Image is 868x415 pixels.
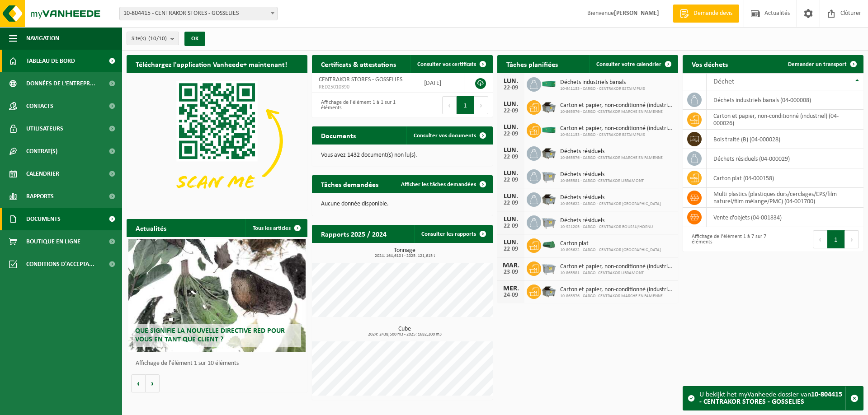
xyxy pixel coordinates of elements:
[699,387,845,410] div: U bekijkt het myVanheede dossier van
[614,10,659,17] strong: [PERSON_NAME]
[560,171,644,178] span: Déchets résiduels
[457,96,474,114] button: 1
[707,168,863,188] td: carton plat (04-000158)
[560,178,644,184] span: 10-865381 - CARGO -CENTRAKOR LIBRAMONT
[26,185,54,208] span: Rapports
[541,79,557,88] img: HK-XC-30-GN-00
[394,175,492,193] a: Afficher les tâches demandées
[148,36,167,42] count: (10/10)
[120,7,277,20] span: 10-804415 - CENTRAKOR STORES - GOSSELIES
[316,247,493,258] h3: Tonnage
[316,95,398,115] div: Affichage de l'élément 1 à 1 sur 1 éléments
[132,32,167,46] span: Site(s)
[560,86,645,92] span: 10-941133 - CARGO - CENTRAKOR ESTAIMPUIS
[128,239,306,352] a: Que signifie la nouvelle directive RED pour vous en tant que client ?
[184,32,205,46] button: OK
[26,163,59,185] span: Calendrier
[541,191,557,206] img: WB-5000-GAL-GY-04
[312,175,387,193] h2: Tâches demandées
[442,96,457,114] button: Previous
[560,194,661,201] span: Déchets résiduels
[316,326,493,337] h3: Cube
[541,283,557,298] img: WB-5000-GAL-GY-01
[845,230,859,248] button: Next
[502,170,520,177] div: LUN.
[589,55,677,73] a: Consulter votre calendrier
[502,246,520,252] div: 22-09
[26,72,95,95] span: Données de l'entrepr...
[541,214,557,229] img: WB-2500-GAL-GY-04
[119,7,278,20] span: 10-804415 - CENTRAKOR STORES - GOSSELIES
[560,201,661,207] span: 10-893622 - CARGO - CENTRAKOR [GEOGRAPHIC_DATA]
[26,27,59,50] span: Navigation
[699,391,842,406] strong: 10-804415 - CENTRAKOR STORES - GOSSELIES
[691,9,735,18] span: Demande devis
[502,216,520,223] div: LUN.
[560,247,661,253] span: 10-893622 - CARGO - CENTRAKOR [GEOGRAPHIC_DATA]
[502,223,520,229] div: 22-09
[26,140,57,163] span: Contrat(s)
[497,55,567,73] h2: Tâches planifiées
[560,240,661,247] span: Carton plat
[502,78,520,85] div: LUN.
[26,253,94,275] span: Conditions d'accepta...
[321,152,484,159] p: Vous avez 1432 document(s) non lu(s).
[541,99,557,114] img: WB-5000-GAL-GY-01
[560,286,674,294] span: Carton et papier, non-conditionné (industriel)
[502,269,520,275] div: 23-09
[502,154,520,160] div: 22-09
[312,55,405,73] h2: Certificats & attestations
[502,85,520,91] div: 22-09
[146,374,160,392] button: Volgende
[26,95,53,117] span: Contacts
[127,32,179,45] button: Site(s)(10/10)
[127,55,296,73] h2: Téléchargez l'application Vanheede+ maintenant!
[541,260,557,275] img: WB-2500-GAL-GY-01
[502,101,520,108] div: LUN.
[541,126,557,134] img: HK-XC-30-GN-00
[827,230,845,248] button: 1
[127,219,175,237] h2: Actualités
[541,145,557,160] img: WB-5000-GAL-GY-01
[417,73,464,93] td: [DATE]
[319,76,402,83] span: CENTRAKOR STORES - GOSSELIES
[502,200,520,206] div: 22-09
[26,50,75,72] span: Tableau de bord
[474,96,488,114] button: Next
[560,132,674,138] span: 10-941133 - CARGO - CENTRAKOR ESTAIMPUIS
[502,262,520,269] div: MAR.
[26,230,80,253] span: Boutique en ligne
[312,225,396,242] h2: Rapports 2025 / 2024
[707,130,863,149] td: bois traité (B) (04-000028)
[560,102,674,109] span: Carton et papier, non-conditionné (industriel)
[502,131,520,137] div: 22-09
[541,168,557,183] img: WB-2500-GAL-GY-01
[131,374,146,392] button: Vorige
[683,55,737,73] h2: Vos déchets
[502,147,520,154] div: LUN.
[560,224,653,230] span: 10-921205 - CARGO - CENTRAKOR BOUSSU/HORNU
[26,117,63,140] span: Utilisateurs
[316,254,493,258] span: 2024: 164,610 t - 2025: 121,615 t
[560,294,674,299] span: 10-865376 - CARGO -CENTRAKOR MARCHE EN FAMENNE
[560,79,645,86] span: Déchets industriels banals
[560,155,663,161] span: 10-865376 - CARGO -CENTRAKOR MARCHE EN FAMENNE
[312,126,365,144] h2: Documents
[707,188,863,208] td: multi plastics (plastiques durs/cerclages/EPS/film naturel/film mélange/PMC) (04-001700)
[707,149,863,168] td: déchets résiduels (04-000029)
[541,241,557,249] img: HK-XK-22-GN-00
[502,193,520,200] div: LUN.
[316,332,493,337] span: 2024: 2438,500 m3 - 2025: 1682,200 m3
[319,84,410,91] span: RED25010390
[26,208,61,230] span: Documents
[414,133,476,139] span: Consulter vos documents
[707,208,863,227] td: vente d'objets (04-001834)
[417,61,476,67] span: Consulter vos certificats
[560,217,653,224] span: Déchets résiduels
[502,292,520,298] div: 24-09
[596,61,661,67] span: Consulter votre calendrier
[135,327,285,343] span: Que signifie la nouvelle directive RED pour vous en tant que client ?
[560,263,674,270] span: Carton et papier, non-conditionné (industriel)
[502,177,520,183] div: 22-09
[687,229,769,249] div: Affichage de l'élément 1 à 7 sur 7 éléments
